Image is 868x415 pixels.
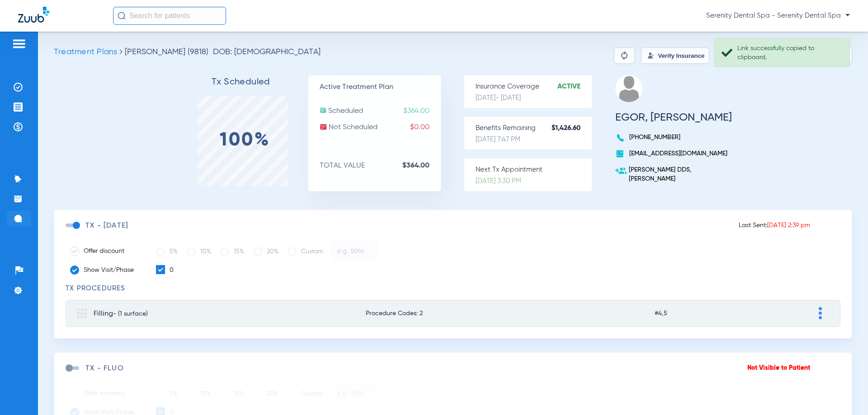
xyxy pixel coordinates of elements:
[332,242,377,260] input: e.g. 50%
[77,308,87,318] img: group.svg
[615,165,732,183] p: [PERSON_NAME] DDS, [PERSON_NAME]
[125,48,208,56] span: [PERSON_NAME] (9818)
[320,83,441,92] p: Active Treatment Plan
[476,93,592,103] p: [DATE] - [DATE]
[118,12,126,20] img: Search Icon
[70,266,142,275] label: Show Visit/Phase
[220,242,244,261] label: 15%
[615,133,627,143] img: voice-call-b.svg
[54,48,117,56] span: Treatment Plans
[113,7,226,25] input: Search for patients
[220,385,244,403] label: 15%
[113,311,148,317] span: - (1 surface)
[332,384,377,402] input: e.g. 50%
[366,310,590,317] span: Procedure Codes: 2
[552,124,592,133] strong: $1,426.60
[615,165,627,177] img: add-user.svg
[253,242,278,261] label: 20%
[615,133,732,142] p: [PHONE_NUMBER]
[253,385,278,403] label: 20%
[619,50,630,61] img: Reparse
[615,149,732,158] p: [EMAIL_ADDRESS][DOMAIN_NAME]
[557,82,592,91] strong: Active
[156,242,178,261] label: 5%
[747,364,810,373] p: Not Visible to Patient
[476,82,592,91] p: Insurance Coverage
[615,113,732,122] h3: EGOR, [PERSON_NAME]
[476,135,592,144] p: [DATE] 7:47 PM
[403,107,441,116] span: $364.00
[70,389,142,398] label: Offer discount
[476,124,592,133] p: Benefits Remaining
[739,221,810,230] p: Last Sent:
[476,177,592,186] p: [DATE] 3:30 PM
[402,161,441,170] strong: $364.00
[819,307,822,319] img: group-dot-blue.svg
[706,11,850,20] span: Serenity Dental Spa - Serenity Dental Spa
[615,149,624,158] img: book.svg
[615,75,642,102] img: profile.png
[156,385,178,403] label: 5%
[156,265,174,275] label: 0
[320,107,441,116] p: Scheduled
[823,372,868,415] iframe: Chat Widget
[320,123,327,131] img: not-scheduled.svg
[175,78,308,87] h3: Tx Scheduled
[85,364,124,373] h3: TX - FLUO
[220,136,270,145] label: 100%
[12,38,26,49] img: hamburger-icon
[476,165,592,174] p: Next Tx Appointment
[187,385,211,403] label: 10%
[18,7,49,23] img: Zuub Logo
[320,123,441,132] p: Not Scheduled
[320,107,327,114] img: scheduled.svg
[66,300,840,327] mat-expansion-panel-header: Filling- (1 surface)Procedure Codes: 2#4,5
[655,310,751,317] span: #4,5
[85,221,128,230] h3: TX - [DATE]
[288,385,323,403] label: Custom
[70,247,142,256] label: Offer discount
[647,52,655,59] img: Verify Insurance
[94,310,148,317] span: Filling
[288,242,323,261] label: Custom
[737,44,842,62] div: Link successfully copied to clipboard.
[641,47,709,64] button: Verify Insurance
[320,161,441,170] p: TOTAL VALUE
[66,284,840,293] h3: TX Procedures
[410,123,441,132] span: $0.00
[213,47,321,56] span: DOB: [DEMOGRAPHIC_DATA]
[767,222,810,228] span: [DATE] 2:39 pm
[187,242,211,261] label: 10%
